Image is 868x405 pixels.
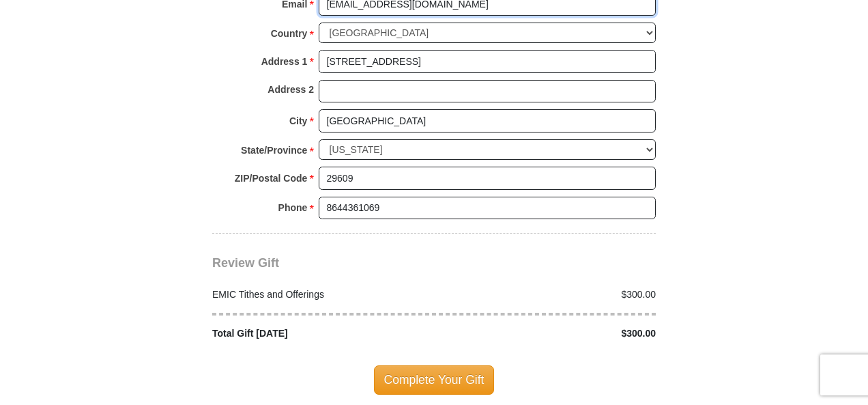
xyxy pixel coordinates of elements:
[235,169,308,188] strong: ZIP/Postal Code
[271,24,308,43] strong: Country
[289,111,307,130] strong: City
[212,256,279,270] span: Review Gift
[434,288,663,302] div: $300.00
[374,365,495,394] span: Complete Your Gift
[205,326,435,341] div: Total Gift [DATE]
[205,288,435,302] div: EMIC Tithes and Offerings
[261,52,308,71] strong: Address 1
[278,198,308,217] strong: Phone
[434,326,663,341] div: $300.00
[241,141,307,160] strong: State/Province
[267,80,314,99] strong: Address 2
